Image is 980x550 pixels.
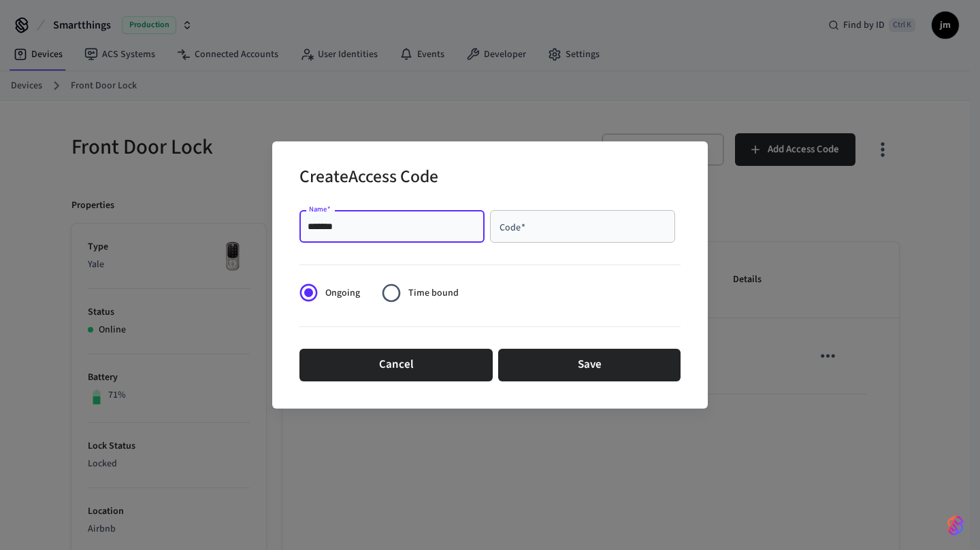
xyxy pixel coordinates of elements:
[498,349,681,381] button: Save
[325,286,360,300] span: Ongoing
[408,286,459,300] span: Time bound
[299,349,493,381] button: Cancel
[947,515,964,536] img: SeamLogoGradient.69752ec5.svg
[309,204,331,214] label: Name
[299,158,438,199] h2: Create Access Code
